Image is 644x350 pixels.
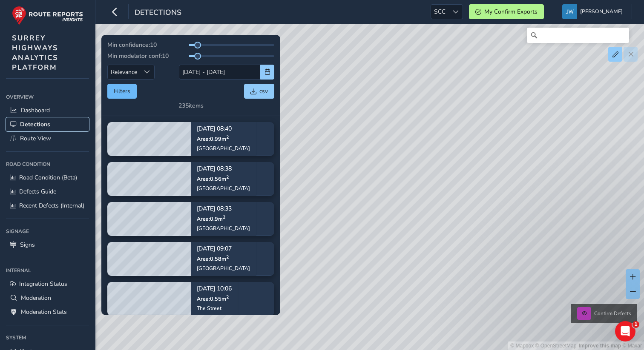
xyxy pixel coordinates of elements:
span: Defects Guide [19,188,56,196]
span: [PERSON_NAME] [580,4,623,19]
a: Route View [6,131,89,145]
button: [PERSON_NAME] [562,4,626,19]
a: Dashboard [6,103,89,117]
span: Area: 0.56 m [197,175,229,182]
span: My Confirm Exports [484,8,538,16]
span: Area: 0.58 m [197,255,229,262]
sup: 2 [226,254,229,260]
span: Route View [20,134,51,142]
span: Signs [20,241,35,249]
div: [GEOGRAPHIC_DATA] [197,265,250,272]
a: Road Condition (Beta) [6,171,89,185]
img: rr logo [12,6,83,25]
div: Overview [6,91,89,103]
span: Detections [135,7,181,19]
div: Signage [6,225,89,238]
button: csv [244,84,274,99]
div: Sort by Date [140,65,154,79]
span: Confirm Defects [594,310,631,317]
div: Road Condition [6,158,89,171]
span: 10 [162,52,169,60]
span: Relevance [108,65,140,79]
span: Moderation Stats [21,308,67,316]
span: Integration Status [19,280,67,288]
sup: 2 [223,214,225,220]
sup: 2 [226,134,229,140]
div: [GEOGRAPHIC_DATA] [197,185,250,192]
sup: 2 [226,174,229,180]
p: [DATE] 08:33 [197,206,250,212]
p: [DATE] 08:38 [197,166,250,172]
span: Area: 0.99 m [197,135,229,142]
span: Dashboard [21,106,50,114]
a: Detections [6,117,89,131]
span: Area: 0.9 m [197,215,225,222]
span: 10 [150,41,157,49]
p: [DATE] 08:40 [197,126,250,132]
div: [GEOGRAPHIC_DATA] [197,145,250,152]
span: 1 [632,321,639,328]
span: Moderation [21,294,51,302]
p: [DATE] 09:07 [197,246,250,252]
a: Integration Status [6,277,89,291]
span: csv [259,87,268,95]
button: My Confirm Exports [469,4,544,19]
span: Area: 0.55 m [197,295,229,302]
p: [DATE] 10:06 [197,286,232,292]
a: Defects Guide [6,185,89,199]
a: Recent Defects (Internal) [6,199,89,213]
div: System [6,331,89,344]
div: [GEOGRAPHIC_DATA] [197,225,250,232]
div: The Street [197,305,232,312]
span: Detections [20,120,50,128]
a: Moderation Stats [6,305,89,319]
span: Recent Defects (Internal) [19,202,84,210]
a: Signs [6,238,89,252]
span: Min confidence: [107,41,150,49]
a: Moderation [6,291,89,305]
sup: 2 [226,294,229,300]
div: 235 items [178,102,204,110]
input: Search [527,28,629,43]
span: SURREY HIGHWAYS ANALYTICS PLATFORM [12,33,58,72]
img: diamond-layout [562,4,577,19]
span: Min modelator conf: [107,52,162,60]
button: Filters [107,84,137,99]
span: SCC [431,5,448,19]
iframe: Intercom live chat [615,321,635,341]
div: Internal [6,264,89,277]
span: Road Condition (Beta) [19,174,77,182]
